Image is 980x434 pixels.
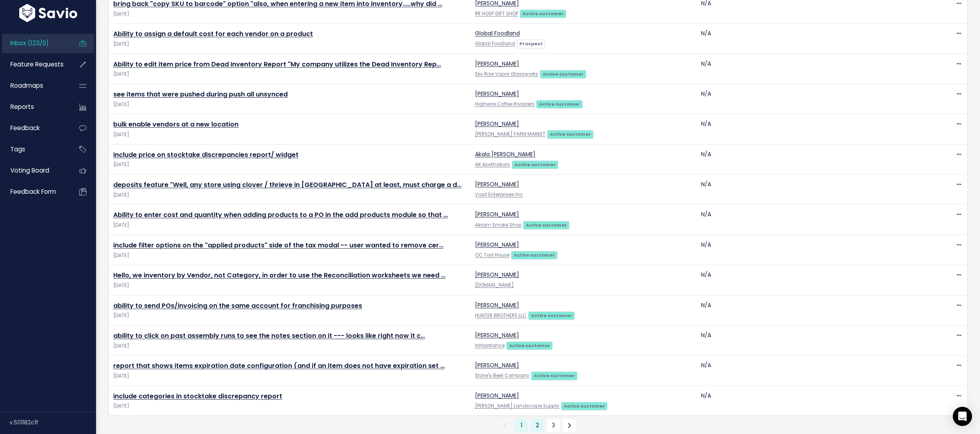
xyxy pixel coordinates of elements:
a: Ability to assign a default cost for each vendor on a product [113,29,313,38]
span: [DATE] [113,402,465,410]
span: [DATE] [113,161,465,169]
strong: Active customer [523,10,564,17]
a: Vasil Enterprises Inc [475,191,523,198]
a: Active customer [520,9,566,17]
a: include categories in stocktake discrepancy report [113,392,282,401]
a: [PERSON_NAME] [475,301,519,309]
a: Reports [2,98,66,116]
a: ability to send POs/invoicing on the same account for franchising purposes [113,301,362,310]
td: N/A [696,356,922,386]
a: Active customer [528,311,575,319]
td: N/A [696,205,922,235]
a: [PERSON_NAME] [475,210,519,218]
strong: Active customer [539,101,580,107]
a: Active customer [512,160,558,168]
a: Tags [2,140,66,159]
span: 1 [515,419,528,432]
span: Reports [10,102,34,111]
a: Hello, we inventory by Vendor, not Category, in order to use the Reconciliation worksheets we need … [113,271,445,280]
a: report that shows items expiration date configuration (and if an item does not have expiration set … [113,361,445,370]
a: Ability to enter cost and quantity when adding products to a PO in the add products module so that … [113,210,448,219]
a: [PERSON_NAME] [475,392,519,400]
td: N/A [696,114,922,144]
a: Global Foodland [475,40,515,47]
span: [DATE] [113,100,465,109]
span: [DATE] [113,191,465,199]
span: Voting Board [10,166,49,175]
a: [PERSON_NAME] [475,331,519,339]
td: N/A [696,175,922,205]
a: Stone's Beer Company [475,372,529,379]
span: [DATE] [113,70,465,78]
td: N/A [696,84,922,114]
a: Sky Rise Vapor Glassworks [475,71,538,77]
a: ability to click on past assembly runs to see the notes section on it --- looks like right now it c… [113,331,425,340]
a: Active customer [531,371,577,379]
strong: Active customer [550,131,591,137]
strong: Active customer [531,312,572,319]
td: N/A [696,235,922,265]
a: [PERSON_NAME] [475,361,519,369]
td: N/A [696,54,922,84]
td: N/A [696,295,922,325]
a: Ability to edit item price from Dead Inventory Report "My company utilizes the Dead Inventory Rep… [113,60,441,69]
td: N/A [696,325,922,355]
a: Inbox (123/0) [2,34,66,52]
a: [PERSON_NAME] [475,271,519,279]
strong: Active customer [526,222,567,228]
a: InHairitance [475,342,505,349]
td: N/A [696,24,922,54]
strong: Active customer [515,161,556,168]
a: include filter options on the "applied products" side of the tax modal -- user wanted to remove cer… [113,241,443,250]
span: [DATE] [113,221,465,229]
span: [DATE] [113,10,465,18]
a: Highwire Coffee Roasters [475,101,535,107]
a: OC Tool House [475,252,509,258]
span: [DATE] [113,281,465,290]
a: Active customer [536,100,583,108]
a: [PERSON_NAME] FARM MARKET [475,131,545,137]
span: Feedback form [10,187,56,196]
div: Open Intercom Messenger [953,407,972,426]
span: [DATE] [113,251,465,260]
span: Feature Requests [10,60,64,68]
a: Active customer [547,130,593,138]
a: Voting Board [2,161,66,180]
img: logo-white.9d6f32f41409.svg [17,4,79,22]
strong: Active customer [514,252,555,258]
a: Active customer [561,402,607,410]
a: [PERSON_NAME] [475,180,519,188]
a: deposits feature "Well, any store using clover / thrieve in [GEOGRAPHIC_DATA] at least, must char... [113,180,461,189]
td: N/A [696,386,922,416]
a: Active customer [506,341,553,349]
span: [DATE] [113,40,465,48]
span: Roadmaps [10,81,43,90]
a: see items that were pushed during push all unsynced [113,90,288,99]
a: include price on stocktake discrepancies report/ widget [113,150,299,159]
a: bulk enable vendors at a new location [113,120,238,129]
a: Active customer [540,70,586,78]
span: [DATE] [113,372,465,380]
a: Akala [PERSON_NAME] [475,150,535,158]
a: 3 [547,419,560,432]
a: [PERSON_NAME] [475,241,519,249]
a: [PERSON_NAME] Landscape Supply [475,403,559,409]
a: [PERSON_NAME] [475,90,519,98]
span: Feedback [10,124,40,132]
strong: Active customer [509,342,550,349]
a: Feedback [2,119,66,137]
a: Akram Smoke Shop [475,222,521,228]
strong: Active customer [543,71,584,77]
a: [PERSON_NAME] [475,120,519,128]
td: N/A [696,265,922,295]
span: [DATE] [113,342,465,350]
strong: Active customer [564,403,605,409]
a: RR HOSP GIFT SHOP [475,10,518,17]
span: [DATE] [113,311,465,320]
a: [DOMAIN_NAME] [475,282,514,288]
a: Global Foodland [475,29,520,37]
a: HUNTER BROTHERS LLC [475,312,527,319]
a: AK Apothakary [475,161,510,168]
a: Active customer [511,251,557,259]
a: Active customer [523,221,569,229]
